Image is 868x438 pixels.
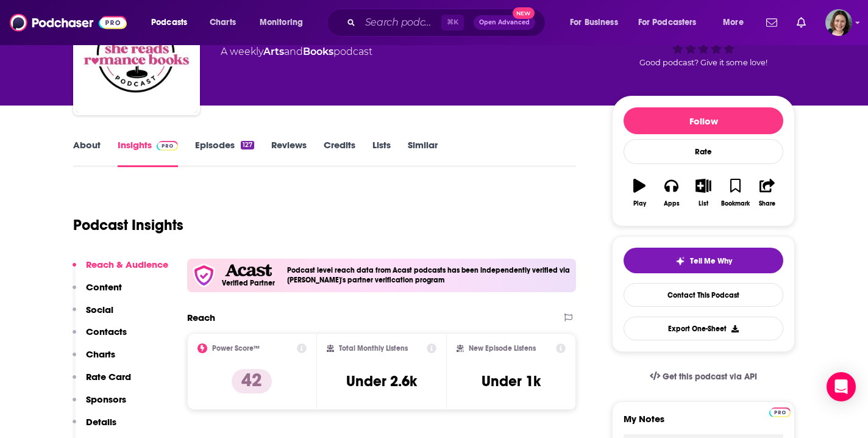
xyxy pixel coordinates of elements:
p: Content [86,281,122,293]
input: Search podcasts, credits, & more... [360,13,441,32]
h4: Podcast level reach data from Acast podcasts has been independently verified via [PERSON_NAME]'s ... [287,266,571,284]
span: and [284,46,303,57]
h2: Total Monthly Listens [339,344,408,353]
h5: Verified Partner [222,279,275,287]
button: tell me why sparkleTell Me Why [624,248,783,273]
span: Open Advanced [479,20,530,26]
a: Get this podcast via API [640,362,767,392]
span: ⌘ K [441,15,464,31]
span: For Business [570,14,618,31]
span: Good podcast? Give it some love! [639,58,767,67]
p: Rate Card [86,371,131,382]
a: InsightsPodchaser Pro [118,139,178,167]
div: Play [633,200,646,207]
p: Sponsors [86,393,126,405]
button: Share [752,171,783,215]
a: Pro website [769,406,791,417]
button: open menu [630,13,714,32]
a: Credits [324,139,355,167]
a: Show notifications dropdown [761,12,782,33]
a: Similar [408,139,438,167]
button: open menu [714,13,759,32]
a: Reviews [271,139,307,167]
div: Rate [624,139,783,164]
button: Bookmark [719,171,751,215]
span: Get this podcast via API [663,372,757,382]
img: User Profile [825,9,852,36]
div: 127 [241,141,254,149]
a: Lists [372,139,391,167]
div: Share [759,200,775,207]
a: Books [303,46,333,57]
button: open menu [561,13,633,32]
h2: Reach [187,312,215,323]
button: Reach & Audience [73,259,168,281]
p: 42 [232,369,272,393]
button: Play [624,171,655,215]
h1: Podcast Insights [73,216,183,234]
img: Acast [225,264,271,277]
span: Monitoring [260,14,303,31]
button: open menu [251,13,319,32]
label: My Notes [624,413,783,434]
p: Social [86,304,113,315]
a: Show notifications dropdown [792,12,811,33]
button: Contacts [73,326,127,348]
img: Podchaser - Follow, Share and Rate Podcasts [10,11,127,34]
div: List [699,200,708,207]
div: Bookmark [721,200,750,207]
h2: New Episode Listens [469,344,536,353]
button: Content [73,281,122,304]
button: Apps [655,171,687,215]
button: Sponsors [73,393,126,416]
button: Charts [73,348,115,371]
button: open menu [143,13,203,32]
button: Social [73,304,113,326]
div: A weekly podcast [221,45,372,59]
a: About [73,139,101,167]
button: Rate Card [73,371,131,393]
a: Arts [263,46,284,57]
span: Tell Me Why [690,256,732,266]
span: For Podcasters [638,14,697,31]
span: Podcasts [151,14,187,31]
p: Charts [86,348,115,360]
h3: Under 1k [482,372,541,390]
a: Contact This Podcast [624,283,783,307]
span: Charts [210,14,236,31]
button: Follow [624,107,783,134]
button: List [688,171,719,215]
span: New [513,7,535,19]
button: Open AdvancedNew [474,15,535,30]
img: Podchaser Pro [769,407,791,417]
p: Reach & Audience [86,259,168,270]
h2: Power Score™ [212,344,260,353]
div: Open Intercom Messenger [827,372,856,401]
button: Export One-Sheet [624,317,783,340]
h3: Under 2.6k [346,372,417,390]
p: Details [86,416,116,428]
div: Search podcasts, credits, & more... [338,9,557,37]
img: Podchaser Pro [157,141,178,151]
div: Apps [664,200,680,207]
img: verfied icon [192,264,216,287]
a: Episodes127 [195,139,254,167]
p: Contacts [86,326,127,337]
button: Show profile menu [825,9,852,36]
span: More [723,14,744,31]
img: tell me why sparkle [675,256,685,266]
a: Charts [202,13,243,32]
span: Logged in as micglogovac [825,9,852,36]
